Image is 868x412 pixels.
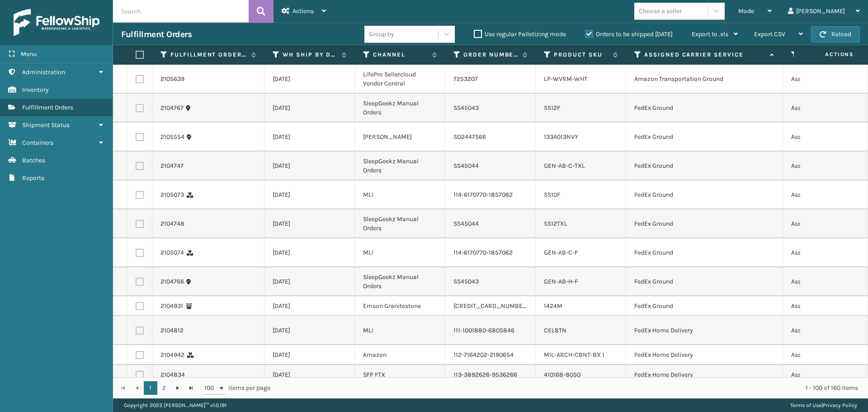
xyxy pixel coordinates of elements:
a: SS12F [544,104,560,112]
label: WH Ship By Date [283,51,337,59]
span: Export CSV [754,30,785,38]
td: MLI [355,316,445,345]
td: SO2447566 [445,123,536,152]
td: FedEx Ground [626,296,783,316]
td: FedEx Home Delivery [626,316,783,345]
td: [DATE] [264,238,355,267]
span: Actions [292,7,314,15]
span: Actions [797,47,859,62]
span: Fulfillment Orders [22,104,73,111]
a: 133A013NVY [544,133,578,141]
a: Go to the next page [171,381,184,395]
td: 111-1001880-6805846 [445,316,536,345]
td: Emson Granitestone [355,296,445,316]
td: SleepGeekz Manual Orders [355,267,445,296]
a: 2105639 [160,75,184,84]
a: 2104812 [160,326,184,335]
td: [CREDIT_CARD_NUMBER] [445,296,536,316]
td: LifePro Sellercloud Vendor Central [355,65,445,94]
img: logo [14,9,99,36]
label: Assigned Carrier Service [644,51,765,59]
a: GEN-AB-C-F [544,249,578,256]
a: 2104748 [160,219,184,228]
div: 1 - 100 of 160 items [283,384,858,393]
a: 410168-8050 [544,371,580,379]
p: Copyright 2023 [PERSON_NAME]™ v 1.0.191 [124,398,226,412]
a: 2104931 [160,302,183,311]
td: [DATE] [264,345,355,365]
a: GEN-AB-C-TXL [544,162,585,170]
span: 100 [204,384,218,393]
span: Go to the next page [174,384,181,392]
td: [DATE] [264,152,355,180]
a: 2104942 [160,350,184,360]
td: MLI [355,238,445,267]
td: SS45043 [445,94,536,123]
span: Administration [22,68,65,76]
td: 113-3892626-9536266 [445,365,536,385]
td: 114-6170770-1857062 [445,180,536,209]
td: FedEx Ground [626,123,783,152]
td: [PERSON_NAME] [355,123,445,152]
td: [DATE] [264,209,355,238]
a: 2104766 [160,277,184,286]
td: [DATE] [264,267,355,296]
span: Export to .xls [692,30,728,38]
span: Go to the last page [188,384,195,392]
td: 114-6170770-1857062 [445,238,536,267]
span: Containers [22,139,53,147]
td: [DATE] [264,123,355,152]
td: SleepGeekz Manual Orders [355,94,445,123]
a: 2105073 [160,190,184,199]
a: Privacy Policy [823,402,857,408]
td: FedEx Ground [626,152,783,180]
a: Go to the last page [184,381,198,395]
td: [DATE] [264,365,355,385]
span: Inventory [22,86,49,94]
td: Amazon Transportation Ground [626,65,783,94]
td: MLI [355,180,445,209]
button: Reload [811,26,860,43]
td: [DATE] [264,180,355,209]
a: MIL-ARCH-CBNT-BX 1 [544,351,604,359]
td: [DATE] [264,94,355,123]
div: | [790,398,857,412]
td: FedEx Home Delivery [626,365,783,385]
td: [DATE] [264,296,355,316]
label: Orders to be shipped [DATE] [585,30,673,38]
label: Channel [373,51,428,59]
label: Use regular Palletizing mode [474,30,566,38]
div: Choose a seller [639,6,682,16]
a: 2105074 [160,248,184,257]
label: Product SKU [554,51,609,59]
a: LP-WVRM-WHT [544,75,587,83]
h3: Fulfillment Orders [121,29,192,40]
label: Order Number [463,51,518,59]
a: 2105554 [160,133,184,142]
td: FedEx Ground [626,180,783,209]
span: Menu [21,50,37,58]
td: FedEx Ground [626,209,783,238]
td: SS45044 [445,152,536,180]
td: [DATE] [264,316,355,345]
td: SS45043 [445,267,536,296]
a: SS12TXL [544,220,567,227]
td: SS45044 [445,209,536,238]
a: CEL8TN [544,327,566,334]
a: 1424M [544,302,562,310]
a: 2104834 [160,370,185,379]
a: 1 [144,381,157,395]
span: Batches [22,156,45,164]
span: Reports [22,174,44,182]
a: SS10F [544,191,560,199]
label: Fulfillment Order Id [170,51,247,59]
td: 7253207 [445,65,536,94]
td: FedEx Ground [626,267,783,296]
a: Terms of Use [790,402,821,408]
td: [DATE] [264,65,355,94]
td: Amazon [355,345,445,365]
a: 2104767 [160,104,184,113]
td: FedEx Home Delivery [626,345,783,365]
td: SleepGeekz Manual Orders [355,152,445,180]
div: Group by [369,29,394,39]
